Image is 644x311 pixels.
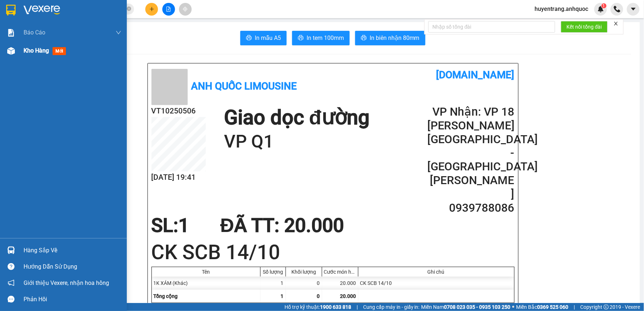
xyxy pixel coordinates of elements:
div: 1 [261,277,286,290]
strong: 0708 023 035 - 0935 103 250 [444,304,511,310]
div: VP 108 [PERSON_NAME] [6,6,64,24]
span: Báo cáo [24,28,45,37]
button: file-add [162,3,175,16]
span: 1 [603,3,605,8]
span: In tem 100mm [307,33,344,42]
button: plus [145,3,158,16]
div: 1K XÁM (Khác) [152,277,261,290]
span: Kho hàng [24,47,49,54]
span: question-circle [8,263,14,270]
span: 20.000 [340,293,356,299]
h2: [DATE] 19:41 [151,171,206,183]
button: printerIn biên nhận 80mm [355,31,425,45]
span: printer [361,35,367,42]
button: caret-down [627,3,640,16]
b: Anh Quốc Limousine [191,80,297,92]
span: | [574,303,575,311]
span: 1 [281,293,284,299]
h2: VT10250506 [151,105,206,117]
div: 0 [286,277,322,290]
h2: VP Nhận: VP 18 [PERSON_NAME][GEOGRAPHIC_DATA] - [GEOGRAPHIC_DATA] [427,105,514,174]
span: notification [8,279,14,286]
img: solution-icon [7,29,15,37]
div: Hướng dẫn sử dụng [24,261,121,272]
span: Giới thiệu Vexere, nhận hoa hồng [24,278,109,287]
button: printerIn mẫu A5 [240,31,287,45]
h2: 0939788086 [427,201,514,215]
strong: 1900 633 818 [320,304,351,310]
span: caret-down [630,6,637,12]
span: printer [246,35,252,42]
h1: VP Q1 [224,130,370,153]
div: 0949131144 [6,32,64,42]
div: CK SCB 14/10 [358,277,514,290]
span: In biên nhận 80mm [370,33,420,42]
div: Cước món hàng [324,269,356,275]
span: printer [298,35,304,42]
span: plus [149,7,154,12]
h1: CK SCB 14/10 [151,238,515,266]
span: ⚪️ [512,306,515,308]
span: Tổng cộng [154,293,178,299]
div: Hàng sắp về [24,245,121,256]
img: icon-new-feature [598,6,604,12]
span: SL: [151,214,179,237]
span: copyright [604,304,609,310]
span: ĐÃ TT : 20.000 [220,214,344,237]
img: logo-vxr [6,5,16,16]
h2: [PERSON_NAME] [427,174,514,201]
span: huyentrang.anhquoc [529,4,594,13]
span: 1 [179,214,190,237]
span: Gửi: [6,7,17,14]
span: Nhận: [69,7,87,14]
strong: 0369 525 060 [537,304,569,310]
div: [PERSON_NAME] [69,50,143,58]
img: phone-icon [614,6,620,12]
span: Miền Nam [421,303,511,311]
button: printerIn tem 100mm [292,31,350,45]
span: Cung cấp máy in - giấy in: [363,303,420,311]
span: down [116,30,121,36]
span: file-add [166,7,171,12]
span: 0 [317,293,320,299]
input: Nhập số tổng đài [428,21,555,33]
button: Kết nối tổng đài [561,21,608,33]
div: VP 18 [PERSON_NAME][GEOGRAPHIC_DATA] - [GEOGRAPHIC_DATA] [69,6,143,50]
span: In mẫu A5 [255,33,281,42]
img: warehouse-icon [7,246,15,254]
button: aim [179,3,192,16]
span: message [8,296,14,303]
span: Miền Bắc [516,303,569,311]
div: Phản hồi [24,294,121,305]
b: [DOMAIN_NAME] [436,69,515,81]
div: Tên [154,269,258,275]
img: warehouse-icon [7,47,15,55]
span: close-circle [127,7,131,11]
span: mới [53,47,66,55]
span: aim [183,7,188,12]
div: Ghi chú [360,269,512,275]
span: | [357,303,358,311]
div: 20.000 [322,277,358,290]
sup: 1 [602,3,607,8]
span: close [614,21,619,26]
div: Khối lượng [288,269,320,275]
div: C DIỄM [6,24,64,32]
span: close-circle [127,6,131,13]
span: Hỗ trợ kỹ thuật: [284,303,351,311]
span: Kết nối tổng đài [567,23,602,31]
h1: Giao dọc đường [224,105,370,130]
div: Số lượng [262,269,284,275]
